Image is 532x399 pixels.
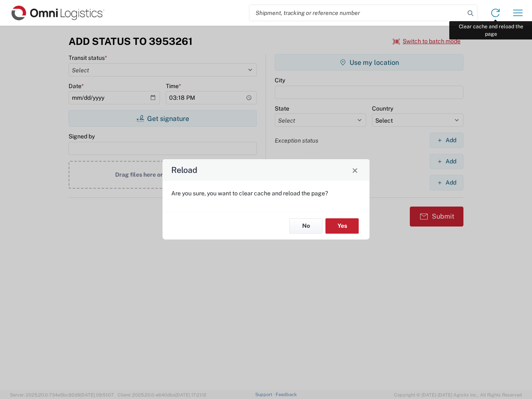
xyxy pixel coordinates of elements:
p: Are you sure, you want to clear cache and reload the page? [171,190,361,197]
input: Shipment, tracking or reference number [249,5,465,21]
button: Yes [325,218,359,234]
h4: Reload [171,164,197,176]
button: No [289,218,323,234]
button: Close [349,164,361,176]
